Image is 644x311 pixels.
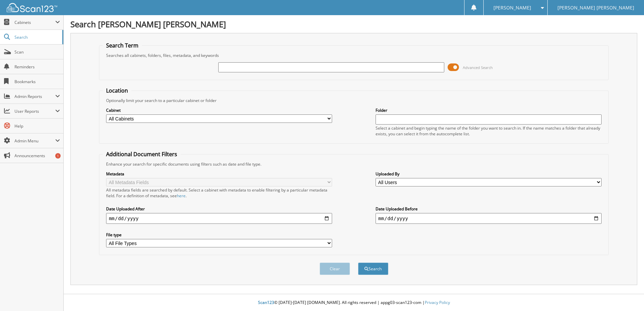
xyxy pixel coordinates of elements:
[7,3,57,12] img: scan123-logo-white.svg
[106,213,332,224] input: start
[70,19,637,30] h1: Search [PERSON_NAME] [PERSON_NAME]
[376,125,602,137] div: Select a cabinet and begin typing the name of the folder you want to search in. If the name match...
[358,263,388,275] button: Search
[14,94,55,99] span: Admin Reports
[177,193,186,199] a: here
[106,206,332,212] label: Date Uploaded After
[463,65,493,70] span: Advanced Search
[103,42,142,49] legend: Search Term
[14,20,55,25] span: Cabinets
[106,187,332,199] div: All metadata fields are searched by default. Select a cabinet with metadata to enable filtering b...
[55,153,61,159] div: 1
[106,171,332,177] label: Metadata
[14,138,55,144] span: Admin Menu
[14,49,60,55] span: Scan
[103,161,605,167] div: Enhance your search for specific documents using filters such as date and file type.
[376,206,602,212] label: Date Uploaded Before
[376,213,602,224] input: end
[106,107,332,113] label: Cabinet
[64,295,644,311] div: © [DATE]-[DATE] [DOMAIN_NAME]. All rights reserved | appg03-scan123-com |
[103,87,131,94] legend: Location
[376,107,602,113] label: Folder
[320,263,350,275] button: Clear
[14,123,60,129] span: Help
[103,53,605,58] div: Searches all cabinets, folders, files, metadata, and keywords
[103,98,605,103] div: Optionally limit your search to a particular cabinet or folder
[103,150,181,158] legend: Additional Document Filters
[557,6,634,10] span: [PERSON_NAME] [PERSON_NAME]
[258,300,274,305] span: Scan123
[376,171,602,177] label: Uploaded By
[493,6,531,10] span: [PERSON_NAME]
[14,79,60,84] span: Bookmarks
[14,108,55,114] span: User Reports
[14,153,60,159] span: Announcements
[14,34,59,40] span: Search
[14,64,60,70] span: Reminders
[425,300,450,305] a: Privacy Policy
[106,232,332,238] label: File type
